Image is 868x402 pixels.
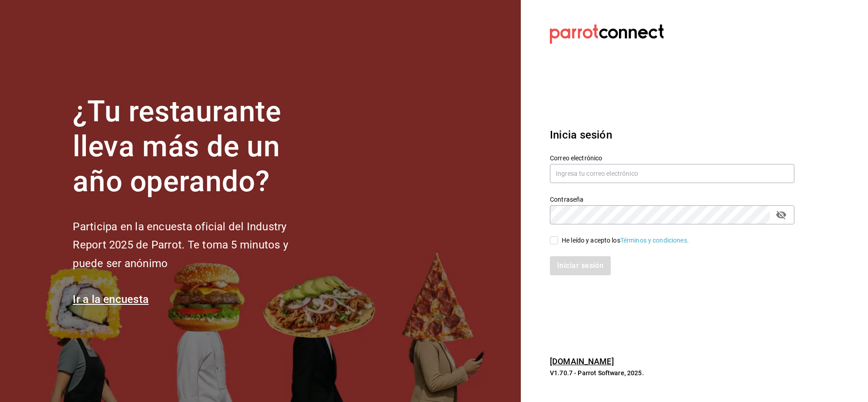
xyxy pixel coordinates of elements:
[73,293,149,306] a: Ir a la encuesta
[773,207,789,223] button: passwordField
[73,218,318,273] h2: Participa en la encuesta oficial del Industry Report 2025 de Parrot. Te toma 5 minutos y puede se...
[550,368,794,377] p: V1.70.7 - Parrot Software, 2025.
[550,196,794,203] label: Contraseña
[550,164,794,183] input: Ingresa tu correo electrónico
[73,94,318,199] h1: ¿Tu restaurante lleva más de un año operando?
[550,357,614,366] a: [DOMAIN_NAME]
[620,237,689,244] a: Términos y condiciones.
[550,155,794,161] label: Correo electrónico
[550,127,794,143] h3: Inicia sesión
[562,236,689,245] div: He leído y acepto los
